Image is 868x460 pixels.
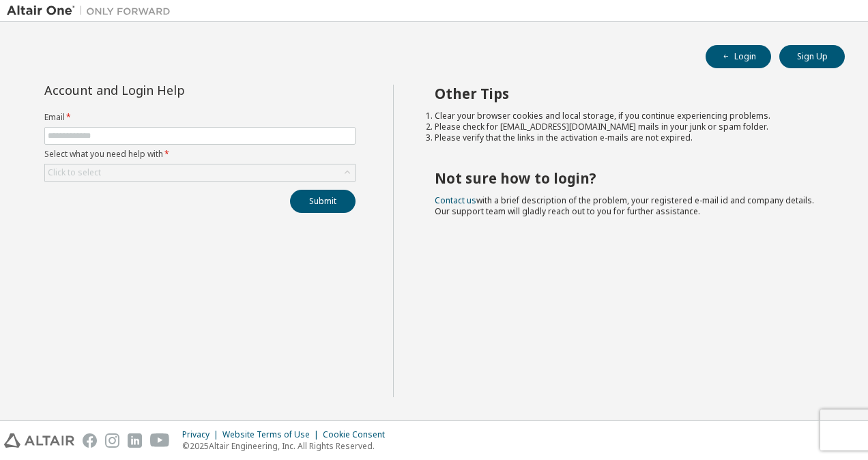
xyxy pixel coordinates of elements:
div: Website Terms of Use [222,429,323,440]
div: Click to select [45,164,355,181]
label: Select what you need help with [44,149,356,160]
li: Please check for [EMAIL_ADDRESS][DOMAIN_NAME] mails in your junk or spam folder. [435,121,821,132]
img: linkedin.svg [128,433,142,448]
div: Click to select [48,167,101,178]
li: Clear your browser cookies and local storage, if you continue experiencing problems. [435,111,821,121]
label: Email [44,112,356,123]
img: facebook.svg [83,433,97,448]
a: Contact us [435,195,476,206]
h2: Not sure how to login? [435,169,821,187]
img: altair_logo.svg [4,433,74,448]
li: Please verify that the links in the activation e-mails are not expired. [435,132,821,143]
button: Sign Up [779,45,845,68]
div: Privacy [182,429,222,440]
h2: Other Tips [435,85,821,102]
img: youtube.svg [150,433,170,448]
span: with a brief description of the problem, your registered e-mail id and company details. Our suppo... [435,195,814,217]
img: Altair One [7,4,177,18]
button: Login [706,45,771,68]
button: Submit [290,190,356,213]
p: © 2025 Altair Engineering, Inc. All Rights Reserved. [182,440,393,452]
div: Cookie Consent [323,429,393,440]
img: instagram.svg [105,433,119,448]
div: Account and Login Help [44,85,293,96]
